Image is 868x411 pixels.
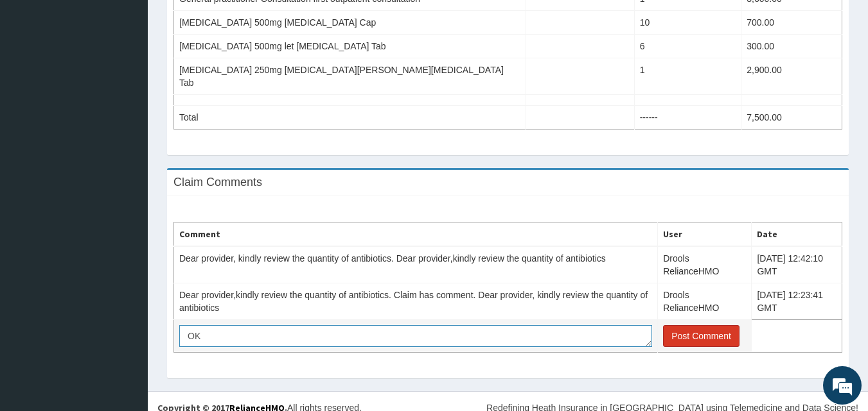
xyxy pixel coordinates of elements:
td: ------ [634,106,741,130]
div: Chat with us now [67,72,216,88]
td: 10 [634,11,741,35]
th: Comment [174,222,658,247]
td: Dear provider, kindly review the quantity of antibiotics. Dear provider,kindly review the quantit... [174,246,658,283]
button: Post Comment [663,325,740,347]
td: [MEDICAL_DATA] 500mg let [MEDICAL_DATA] Tab [174,35,526,58]
td: Dear provider,kindly review the quantity of antibiotics. Claim has comment. Dear provider, kindly... [174,283,658,320]
div: Minimize live chat window [211,6,242,37]
textarea: Type your message and hit 'Enter' [6,274,245,319]
img: d_794563401_company_1708531726252_794563401 [24,64,52,96]
textarea: OK [179,325,652,347]
td: 700.00 [741,11,842,35]
h3: Claim Comments [173,176,262,188]
span: We're online! [75,124,177,253]
td: [MEDICAL_DATA] 500mg [MEDICAL_DATA] Cap [174,11,526,35]
th: Date [752,222,842,247]
td: 7,500.00 [741,106,842,130]
td: [DATE] 12:42:10 GMT [752,246,842,283]
td: [MEDICAL_DATA] 250mg [MEDICAL_DATA][PERSON_NAME][MEDICAL_DATA] Tab [174,58,526,95]
td: 1 [634,58,741,95]
td: Total [174,106,526,130]
td: [DATE] 12:23:41 GMT [752,283,842,320]
td: 6 [634,35,741,58]
td: Drools RelianceHMO [658,246,752,283]
th: User [658,222,752,247]
td: Drools RelianceHMO [658,283,752,320]
td: 2,900.00 [741,58,842,95]
td: 300.00 [741,35,842,58]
